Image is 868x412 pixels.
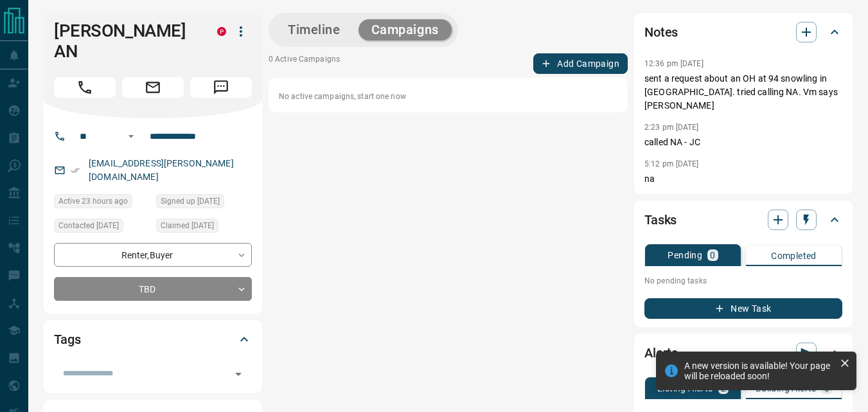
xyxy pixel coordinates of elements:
[644,298,842,319] button: New Task
[123,129,139,144] button: Open
[54,21,198,62] h1: [PERSON_NAME] AN
[644,204,842,235] div: Tasks
[644,159,699,168] p: 5:12 pm [DATE]
[533,53,628,74] button: Add Campaign
[54,77,116,98] span: Call
[156,194,252,212] div: Sat Nov 26 2022
[684,361,835,381] div: A new version is available! Your page will be reloaded soon!
[190,77,252,98] span: Message
[359,19,452,40] button: Campaigns
[122,77,184,98] span: Email
[54,329,80,350] h2: Tags
[279,91,617,102] p: No active campaigns, start one now
[54,277,252,301] div: TBD
[89,158,234,182] a: [EMAIL_ADDRESS][PERSON_NAME][DOMAIN_NAME]
[54,243,252,267] div: Renter , Buyer
[710,251,715,260] p: 0
[644,123,699,132] p: 2:23 pm [DATE]
[269,53,340,74] p: 0 Active Campaigns
[229,365,247,383] button: Open
[644,271,842,291] p: No pending tasks
[217,27,226,36] div: property.ca
[644,22,678,42] h2: Notes
[644,17,842,48] div: Notes
[644,210,677,230] h2: Tasks
[644,337,842,368] div: Alerts
[644,72,842,112] p: sent a request about an OH at 94 snowling in [GEOGRAPHIC_DATA]. tried calling NA. Vm says [PERSON...
[71,166,80,175] svg: Email Verified
[156,219,252,237] div: Thu Nov 23 2023
[644,59,704,68] p: 12:36 pm [DATE]
[644,343,678,363] h2: Alerts
[668,251,702,260] p: Pending
[644,172,842,186] p: na
[58,195,128,208] span: Active 23 hours ago
[54,219,150,237] div: Sat Aug 26 2023
[161,195,220,208] span: Signed up [DATE]
[275,19,353,40] button: Timeline
[771,251,817,260] p: Completed
[54,194,150,212] div: Sun Aug 17 2025
[54,324,252,355] div: Tags
[161,219,214,232] span: Claimed [DATE]
[644,136,842,149] p: called NA - JC
[58,219,119,232] span: Contacted [DATE]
